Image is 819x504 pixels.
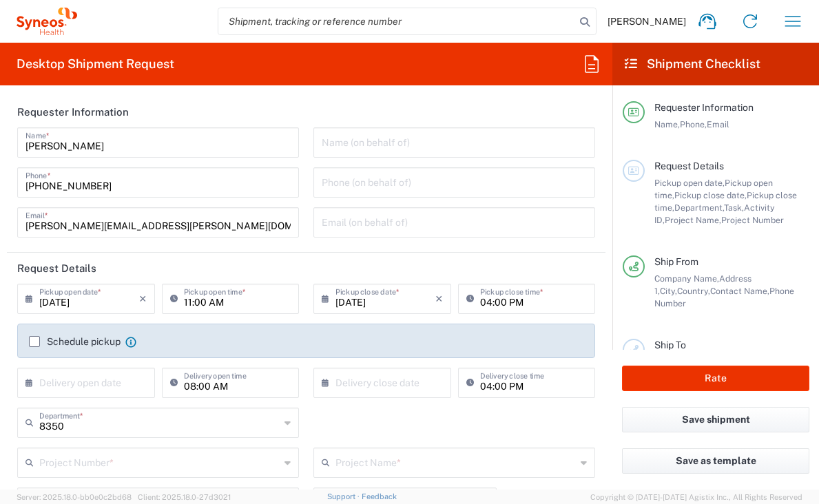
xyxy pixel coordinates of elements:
[665,215,721,225] span: Project Name,
[17,105,129,119] h2: Requester Information
[29,336,121,347] label: Schedule pickup
[710,286,769,296] span: Contact Name,
[17,262,96,275] h2: Request Details
[680,119,707,129] span: Phone,
[138,493,231,501] span: Client: 2025.18.0-27d3021
[17,56,174,72] h2: Desktop Shipment Request
[660,286,677,296] span: City,
[654,160,724,171] span: Request Details
[654,339,686,350] span: Ship To
[435,288,443,310] i: ×
[622,407,809,432] button: Save shipment
[625,56,760,72] h2: Shipment Checklist
[654,273,719,284] span: Company Name,
[654,102,754,113] span: Requester Information
[590,491,802,503] span: Copyright © [DATE]-[DATE] Agistix Inc., All Rights Reserved
[654,256,698,267] span: Ship From
[707,119,729,129] span: Email
[17,493,132,501] span: Server: 2025.18.0-bb0e0c2bd68
[608,15,686,28] span: [PERSON_NAME]
[622,448,809,474] button: Save as template
[139,288,147,310] i: ×
[724,202,744,213] span: Task,
[218,8,575,34] input: Shipment, tracking or reference number
[721,215,784,225] span: Project Number
[327,492,362,501] a: Support
[674,202,724,213] span: Department,
[362,492,397,501] a: Feedback
[674,190,747,200] span: Pickup close date,
[677,286,710,296] span: Country,
[622,366,809,391] button: Rate
[654,119,680,129] span: Name,
[654,178,725,188] span: Pickup open date,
